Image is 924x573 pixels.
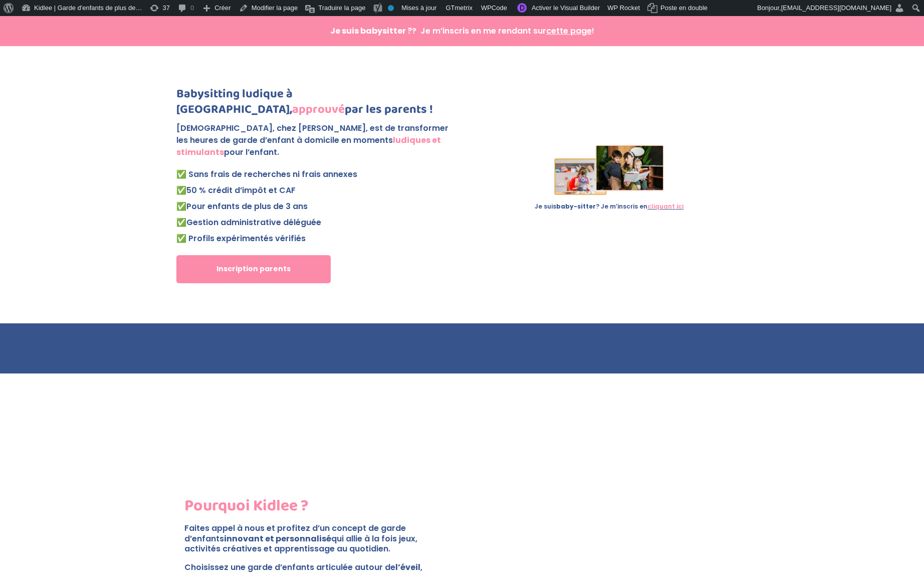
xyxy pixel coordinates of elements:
[176,184,308,212] span: 50 % crédit d’impôt et CAF Pour enfants de plus de 3 ans
[184,494,453,523] h2: Pourquoi Kidlee ?
[176,122,453,166] p: [DEMOGRAPHIC_DATA], chez [PERSON_NAME], est de transformer les heures de garde d’enfant à domicil...
[554,145,664,195] img: Group 8-2
[176,168,357,180] span: ✅ Sans frais de recherches ni frais annexes
[184,27,740,35] p: ? Je m’inscris en me rendant sur !
[647,202,683,211] a: cliquant ici
[184,56,260,76] img: Kidlee - Logo
[176,233,306,244] span: ✅ Profils expérimentés vérifiés
[224,533,331,544] strong: innovant et personnalisé
[582,86,636,136] img: Imgs-2
[292,100,345,119] strong: approuvé
[176,134,441,158] strong: ludiques et stimulants
[327,323,446,369] img: europe 1
[176,217,321,228] span: ✅Gestion administrative déléguée
[176,86,453,122] h1: Babysitting ludique à [GEOGRAPHIC_DATA], par les parents !
[781,4,891,12] span: [EMAIL_ADDRESS][DOMAIN_NAME]
[628,323,748,369] img: les echos
[176,184,186,196] strong: ✅
[395,561,420,573] strong: l’éveil
[388,5,394,11] div: Pas d'indice
[176,255,331,283] a: Inscription parents
[471,204,748,210] p: Je suis ? Je m’inscris en
[556,202,596,211] strong: baby-sitter
[184,523,453,562] p: Faites appel à nous et profitez d’un concept de garde d’enfants qui allie à la fois jeux, activit...
[176,201,186,212] strong: ✅
[546,25,592,37] span: cette page
[176,323,296,369] img: madame-figaro
[478,323,597,480] img: marie claire
[330,25,412,37] strong: Je suis babysitter ?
